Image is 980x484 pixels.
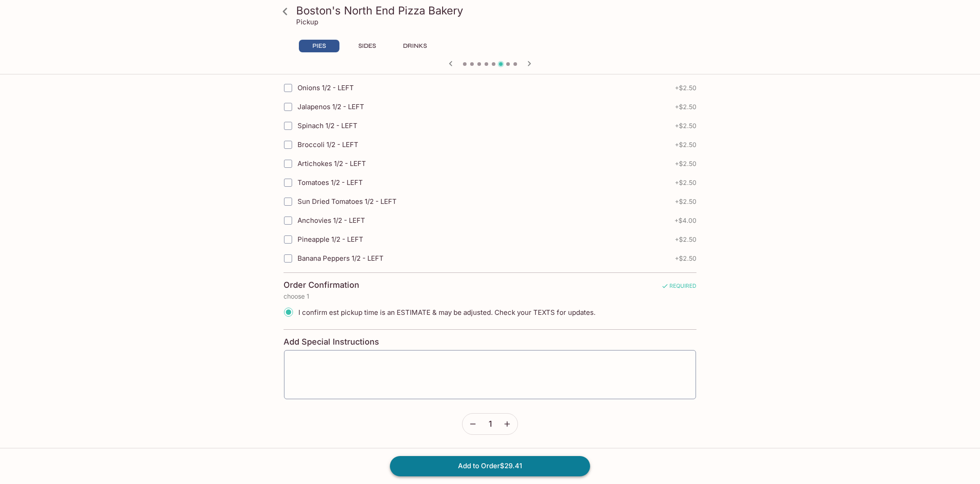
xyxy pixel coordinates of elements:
span: + $2.50 [675,122,696,129]
span: Jalapenos 1/2 - LEFT [298,102,364,111]
button: PIES [299,40,339,52]
span: Anchovies 1/2 - LEFT [298,216,365,225]
button: DRINKS [394,40,435,52]
p: Pickup [296,18,318,26]
h4: Add Special Instructions [284,337,696,347]
span: Banana Peppers 1/2 - LEFT [298,254,384,263]
span: + $2.50 [675,103,696,111]
span: + $2.50 [675,255,696,262]
span: Tomatoes 1/2 - LEFT [298,178,363,187]
span: + $2.50 [675,179,696,186]
h3: Boston's North End Pizza Bakery [296,4,699,18]
span: + $2.50 [675,141,696,148]
span: + $2.50 [675,160,696,167]
span: + $2.50 [675,236,696,243]
span: Sun Dried Tomatoes 1/2 - LEFT [298,197,397,206]
span: 1 [489,419,492,429]
span: + $4.00 [674,217,696,224]
p: choose 1 [284,293,696,300]
span: Pineapple 1/2 - LEFT [298,235,363,244]
span: Onions 1/2 - LEFT [298,83,354,92]
h4: Order Confirmation [284,280,359,290]
button: Add to Order$29.41 [390,456,590,476]
span: Broccoli 1/2 - LEFT [298,140,358,149]
span: REQUIRED [661,282,696,293]
span: Artichokes 1/2 - LEFT [298,159,366,168]
span: + $2.50 [675,198,696,205]
span: Spinach 1/2 - LEFT [298,121,357,130]
span: + $2.50 [675,84,696,92]
button: SIDES [347,40,387,52]
span: I confirm est pickup time is an ESTIMATE & may be adjusted. Check your TEXTS for updates. [298,308,595,317]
